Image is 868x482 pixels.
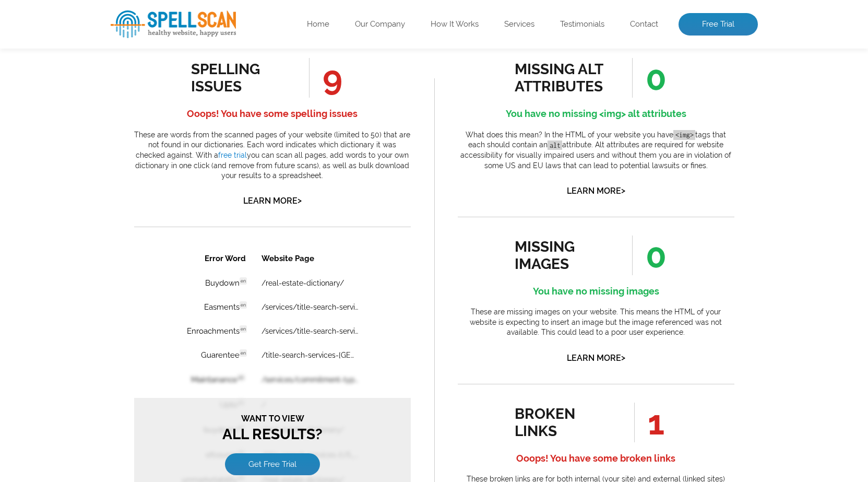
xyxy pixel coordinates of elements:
a: Services [504,19,534,30]
p: These are missing images on your website. This means the HTML of your website is expecting to ins... [458,307,734,338]
h3: All Results? [5,81,271,101]
div: missing images [515,238,609,273]
a: Learn More> [567,186,625,196]
span: > [621,183,625,198]
h4: You have no missing images [458,283,734,300]
h4: Ooops! You have some broken links [458,450,734,467]
a: How It Works [431,19,479,30]
a: Learn More> [567,353,625,363]
a: /title-search-services-[GEOGRAPHIC_DATA]/ [127,105,224,114]
a: 1 [133,150,142,161]
code: <img> [673,130,695,140]
th: Broken Link [1,1,103,25]
a: /services/title-search-services/ [127,81,224,90]
span: en [105,104,113,111]
h3: All Results? [5,168,271,197]
h4: You have no missing <img> alt attributes [458,105,734,122]
span: Want to view [5,81,271,88]
a: Testimonials [560,19,604,30]
a: Get Free Trial [96,112,181,130]
td: Enroachments [27,74,119,97]
a: Learn More> [243,196,302,206]
th: Website Page [120,1,249,25]
a: Home [307,19,329,30]
a: Get Free Trial [91,208,186,230]
span: > [298,193,302,208]
img: spellScan [111,10,236,38]
td: Guarentee [27,98,119,121]
td: Buydown [27,26,119,49]
div: missing alt attributes [515,61,609,95]
div: spelling issues [191,61,286,95]
a: Free Trial [679,13,758,36]
th: Error Word [27,1,119,25]
p: What does this mean? In the HTML of your website you have tags that each should contain an attrib... [458,130,734,171]
a: free trial [218,151,247,159]
span: en [105,32,113,39]
span: > [621,350,625,365]
span: 9 [309,58,342,98]
code: alt [548,140,562,150]
p: These are words from the scanned pages of your website (limited to 50) that are not found in our ... [134,130,411,181]
span: Want to view [5,168,271,178]
span: en [105,80,113,87]
a: Contact [630,19,658,30]
span: 0 [632,58,667,98]
span: en [105,56,113,63]
span: 0 [632,236,667,275]
td: Easments [27,50,119,73]
th: Website Page [104,1,221,25]
h4: Ooops! You have some spelling issues [134,105,411,122]
a: /real-estate-dictionary/ [127,33,210,42]
a: 1 [133,297,142,309]
a: Our Company [355,19,405,30]
div: broken links [515,405,609,440]
span: 1 [634,403,664,442]
a: /services/title-search-services/ [127,57,224,66]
